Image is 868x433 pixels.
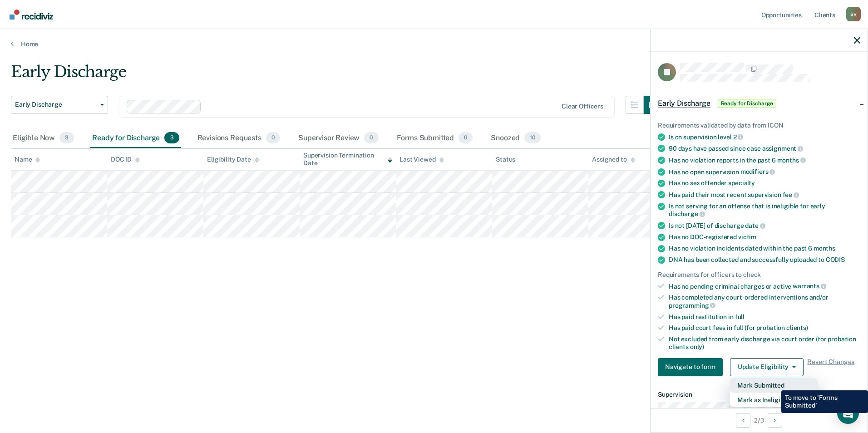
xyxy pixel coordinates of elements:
[90,128,181,148] div: Ready for Discharge
[10,10,53,20] img: Recidiviz
[459,132,473,144] span: 0
[669,133,860,141] div: Is on supervision level
[728,179,755,187] span: specialty
[11,63,662,89] div: Early Discharge
[669,210,705,217] span: discharge
[669,256,860,264] div: DNA has been collected and successfully uploaded to
[738,233,756,241] span: victim
[669,233,860,241] div: Has no DOC-registered
[669,245,860,252] div: Has no violation incidents dated within the past 6
[399,156,444,163] div: Last Viewed
[669,313,860,321] div: Has paid restitution in
[658,122,860,129] div: Requirements validated by data from ICON
[718,99,777,108] span: Ready for Discharge
[658,99,710,108] span: Early Discharge
[730,378,818,393] button: Mark Submitted
[669,202,860,218] div: Is not serving for an offense that is ineligible for early
[786,324,808,331] span: clients)
[11,128,76,148] div: Eligible Now
[669,144,860,153] div: 90 days have passed since case
[826,256,845,263] span: CODIS
[658,358,723,376] button: Navigate to form
[592,156,635,163] div: Assigned to
[669,302,715,309] span: programming
[524,132,541,144] span: 10
[669,156,860,164] div: Has no violation reports in the past 6
[837,402,859,424] div: Open Intercom Messenger
[562,103,603,110] div: Clear officers
[745,222,765,229] span: date
[669,324,860,332] div: Has paid court fees in full (for probation
[736,413,750,428] button: Previous Opportunity
[777,157,806,164] span: months
[669,294,860,309] div: Has completed any court-ordered interventions and/or
[395,128,475,148] div: Forms Submitted
[669,335,860,351] div: Not excluded from early discharge via court order (for probation clients
[164,132,179,144] span: 3
[59,132,74,144] span: 3
[814,245,835,252] span: months
[768,413,782,428] button: Next Opportunity
[762,145,803,152] span: assignment
[846,7,861,21] div: S V
[651,89,868,118] div: Early DischargeReady for Discharge
[266,132,280,144] span: 0
[658,358,726,376] a: Navigate to form link
[15,156,40,163] div: Name
[669,221,860,230] div: Is not [DATE] of discharge
[730,358,804,376] button: Update Eligibility
[111,156,140,163] div: DOC ID
[669,168,860,176] div: Has no open supervision
[669,191,860,199] div: Has paid their most recent supervision
[735,313,745,320] span: full
[740,168,775,175] span: modifiers
[15,101,97,108] span: Early Discharge
[793,282,826,290] span: warrants
[690,343,704,350] span: only)
[730,393,818,407] button: Mark as Ineligible
[196,128,282,148] div: Revisions Requests
[733,133,744,141] span: 2
[207,156,259,163] div: Eligibility Date
[296,128,380,148] div: Supervisor Review
[669,282,860,290] div: Has no pending criminal charges or active
[658,391,860,399] dt: Supervision
[846,7,861,21] button: Profile dropdown button
[11,40,857,48] a: Home
[489,128,542,148] div: Snoozed
[807,358,854,376] span: Revert Changes
[303,152,392,167] div: Supervision Termination Date
[783,191,799,198] span: fee
[364,132,378,144] span: 0
[658,271,860,279] div: Requirements for officers to check
[669,179,860,187] div: Has no sex offender
[651,408,868,432] div: 2 / 3
[496,156,515,163] div: Status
